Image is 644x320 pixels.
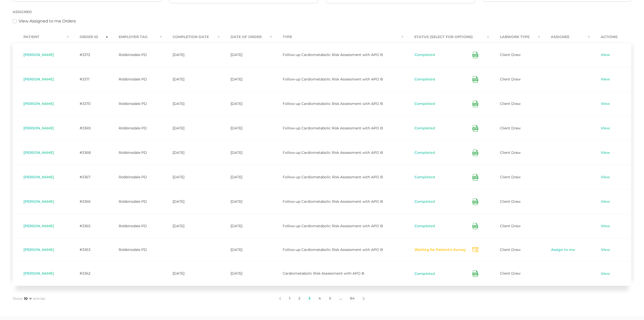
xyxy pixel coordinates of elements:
[108,116,162,140] td: Robbinsdale PD
[69,238,108,261] td: #3363
[220,31,272,43] th: Date Of Order : activate to sort column ascending
[414,101,435,106] button: Completed
[162,165,220,189] td: [DATE]
[601,126,610,131] a: View
[108,189,162,214] td: Robbinsdale PD
[414,175,435,180] button: Completed
[283,101,383,106] span: Follow-up Cardiometabolic Risk Assessment with APO B
[601,150,610,155] a: View
[590,31,631,43] th: Actions
[108,165,162,189] td: Robbinsdale PD
[23,271,54,276] span: [PERSON_NAME]
[500,271,521,276] span: Client Draw
[283,52,383,57] span: Follow-up Cardiometabolic Risk Assessment with APO B
[500,224,521,228] span: Client Draw
[162,116,220,140] td: [DATE]
[601,247,610,252] a: View
[23,247,54,252] span: [PERSON_NAME]
[414,247,466,252] button: Waiting for Patient's Survey
[314,293,325,304] a: 4
[162,261,220,286] td: [DATE]
[108,43,162,67] td: Robbinsdale PD
[69,189,108,214] td: #3366
[162,92,220,116] td: [DATE]
[19,18,76,24] label: View Assigned to me Orders
[220,116,272,140] td: [DATE]
[220,43,272,67] td: [DATE]
[220,261,272,286] td: [DATE]
[162,140,220,165] td: [DATE]
[540,31,590,43] th: Assignee : activate to sort column ascending
[500,247,521,252] span: Client Draw
[283,175,383,179] span: Follow-up Cardiometabolic Risk Assessment with APO B
[414,150,435,155] button: Completed
[489,31,540,43] th: Labwork Type : activate to sort column ascending
[346,293,359,304] a: 84
[472,247,478,252] svg: Send Notification
[13,31,69,43] th: Patient : activate to sort column ascending
[13,10,32,14] label: Assigned
[220,165,272,189] td: [DATE]
[220,92,272,116] td: [DATE]
[601,224,610,229] a: View
[414,126,435,131] button: Completed
[69,31,108,43] th: Order ID : activate to sort column ascending
[283,224,383,228] span: Follow-up Cardiometabolic Risk Assessment with APO B
[13,296,45,301] label: Show entries
[69,214,108,238] td: #3365
[272,31,404,43] th: Type : activate to sort column ascending
[162,189,220,214] td: [DATE]
[69,116,108,140] td: #3369
[220,140,272,165] td: [DATE]
[23,52,54,57] span: [PERSON_NAME]
[69,92,108,116] td: #3370
[601,77,610,82] a: View
[23,150,54,155] span: [PERSON_NAME]
[220,238,272,261] td: [DATE]
[414,224,435,229] button: Completed
[500,150,521,155] span: Client Draw
[23,199,54,204] span: [PERSON_NAME]
[500,77,521,81] span: Client Draw
[108,67,162,92] td: Robbinsdale PD
[162,31,220,43] th: Completion Date : activate to sort column ascending
[414,52,435,57] button: Completed
[500,175,521,179] span: Client Draw
[108,92,162,116] td: Robbinsdale PD
[69,165,108,189] td: #3367
[601,52,610,57] a: View
[23,101,54,106] span: [PERSON_NAME]
[23,175,54,179] span: [PERSON_NAME]
[601,101,610,106] a: View
[162,214,220,238] td: [DATE]
[162,43,220,67] td: [DATE]
[69,43,108,67] td: #3372
[220,67,272,92] td: [DATE]
[551,247,575,252] a: Assign to me
[500,126,521,130] span: Client Draw
[23,296,33,301] select: Showentries
[500,101,521,106] span: Client Draw
[414,199,435,204] button: Completed
[108,140,162,165] td: Robbinsdale PD
[108,238,162,261] td: Robbinsdale PD
[23,224,54,228] span: [PERSON_NAME]
[23,126,54,130] span: [PERSON_NAME]
[69,261,108,286] td: #3362
[283,77,383,81] span: Follow-up Cardiometabolic Risk Assessment with APO B
[294,293,304,304] a: 2
[283,199,383,204] span: Follow-up Cardiometabolic Risk Assessment with APO B
[285,293,294,304] a: 1
[500,52,521,57] span: Client Draw
[601,175,610,180] a: View
[283,126,383,130] span: Follow-up Cardiometabolic Risk Assessment with APO B
[414,271,435,276] button: Completed
[162,67,220,92] td: [DATE]
[69,140,108,165] td: #3368
[283,150,383,155] span: Follow-up Cardiometabolic Risk Assessment with APO B
[325,293,335,304] a: 5
[283,247,383,252] span: Follow-up Cardiometabolic Risk Assessment with APO B
[283,271,364,276] span: Cardiometabolic Risk Assessment with APO B
[601,271,610,276] a: View
[108,31,162,43] th: Employer Tag : activate to sort column ascending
